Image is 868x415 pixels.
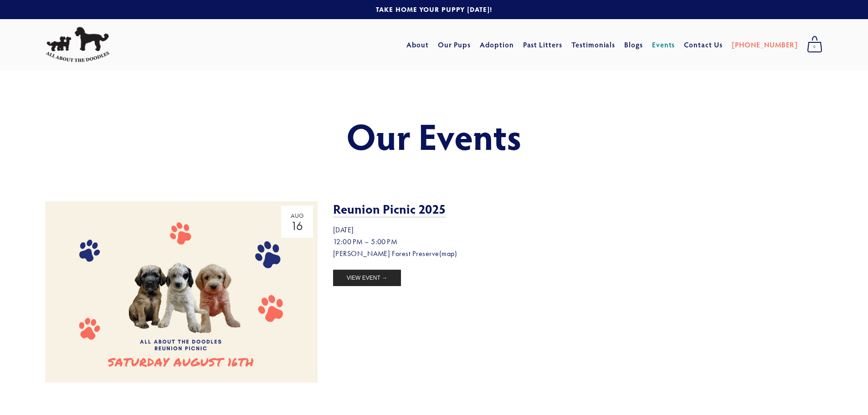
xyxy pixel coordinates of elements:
[807,41,822,53] span: 0
[333,237,363,246] time: 12:00 PM
[439,249,457,258] a: (map)
[523,40,563,49] a: Past Litters
[0,201,363,383] img: Reunion Picnic 2025
[652,36,675,53] a: Events
[624,36,643,53] a: Blogs
[802,33,827,56] a: 0 items in cart
[46,27,109,62] img: All About The Doodles
[406,36,429,53] a: About
[333,225,354,234] time: [DATE]
[480,36,514,53] a: Adoption
[333,200,446,217] a: Reunion Picnic 2025
[438,36,471,53] a: Our Pups
[684,36,723,53] a: Contact Us
[732,36,798,53] a: [PHONE_NUMBER]
[46,116,822,156] h1: Our Events
[571,36,616,53] a: Testimonials
[284,213,310,219] div: Aug
[333,270,401,286] a: View Event →
[371,237,397,246] time: 5:00 PM
[284,220,310,232] div: 16
[333,248,822,260] li: [PERSON_NAME] Forest Preserve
